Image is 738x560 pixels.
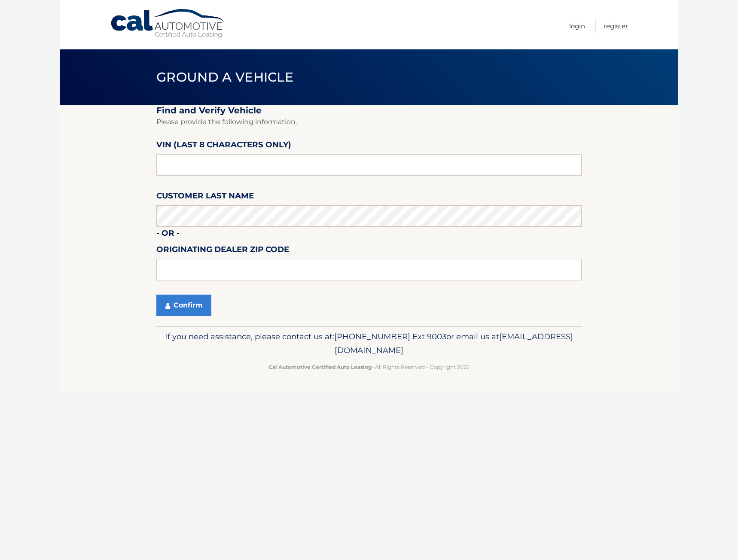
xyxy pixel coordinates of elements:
[162,330,576,357] p: If you need assistance, please contact us at: or email us at
[569,19,585,33] a: Login
[334,332,446,341] span: [PHONE_NUMBER] Ext 9003
[156,138,291,154] label: VIN (last 8 characters only)
[156,295,211,316] button: Confirm
[110,9,226,39] a: Cal Automotive
[268,364,372,370] strong: Cal Automotive Certified Auto Leasing
[156,105,582,116] h2: Find and Verify Vehicle
[156,69,293,85] span: Ground a Vehicle
[162,362,576,371] p: - All Rights Reserved - Copyright 2025
[156,227,180,243] label: - or -
[604,19,628,33] a: Register
[156,243,289,259] label: Originating Dealer Zip Code
[156,189,254,205] label: Customer Last Name
[156,116,582,128] p: Please provide the following information.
